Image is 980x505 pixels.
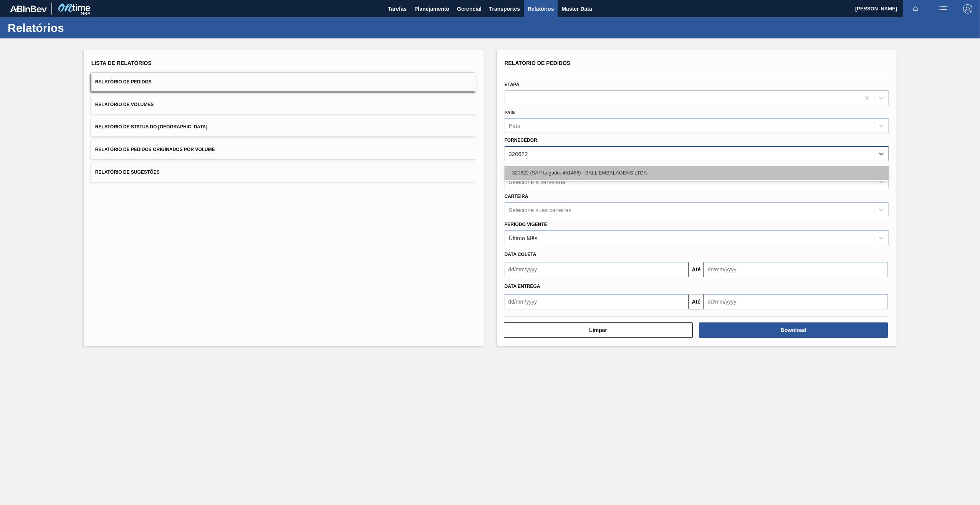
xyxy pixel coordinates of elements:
[505,82,520,87] label: Etapa
[505,262,689,277] input: dd/mm/yyyy
[903,3,928,14] button: Notificações
[689,294,704,309] button: Até
[457,4,482,13] span: Gerencial
[505,138,537,143] label: Fornecedor
[561,4,592,13] span: Master Data
[91,118,476,136] button: Relatório de Status do [GEOGRAPHIC_DATA]
[91,60,152,66] span: Lista de Relatórios
[509,206,571,213] div: Selecione suas carteiras
[505,60,571,66] span: Relatório de Pedidos
[939,4,948,13] img: userActions
[509,234,538,241] div: Último Mês
[388,4,407,13] span: Tarefas
[505,194,528,199] label: Carteira
[528,4,554,13] span: Relatórios
[489,4,520,13] span: Transportes
[699,322,888,338] button: Download
[10,5,47,12] img: TNhmsLtSVTkK8tSr43FrP2fwEKptu5GPRR3wAAAABJRU5ErkJggg==
[95,169,160,175] span: Relatório de Sugestões
[505,110,515,115] label: País
[963,4,972,13] img: Logout
[704,294,888,309] input: dd/mm/yyyy
[95,124,207,130] span: Relatório de Status do [GEOGRAPHIC_DATA]
[505,294,689,309] input: dd/mm/yyyy
[509,123,520,129] div: País
[414,4,449,13] span: Planejamento
[95,147,215,152] span: Relatório de Pedidos Originados por Volume
[505,252,536,257] span: Data coleta
[95,79,152,85] span: Relatório de Pedidos
[509,178,566,185] div: Selecione a cervejaria
[91,140,476,159] button: Relatório de Pedidos Originados por Volume
[505,284,540,289] span: Data entrega
[91,73,476,91] button: Relatório de Pedidos
[505,166,889,180] div: 320622 (SAP Legado: 451466) - BALL EMBALAGENS LTDA--
[91,95,476,114] button: Relatório de Volumes
[8,23,144,32] h1: Relatórios
[504,322,693,338] button: Limpar
[704,262,888,277] input: dd/mm/yyyy
[95,102,154,107] span: Relatório de Volumes
[689,262,704,277] button: Até
[505,222,547,227] label: Período Vigente
[91,163,476,182] button: Relatório de Sugestões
